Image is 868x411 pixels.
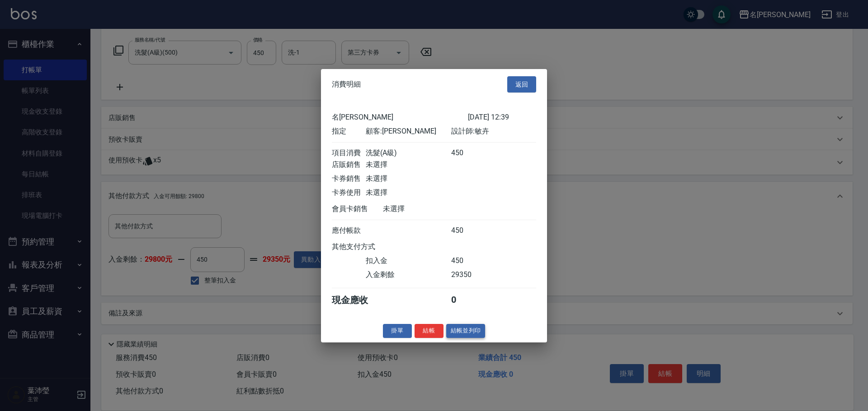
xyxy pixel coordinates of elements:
div: 卡券銷售 [332,174,366,184]
div: 應付帳款 [332,226,366,236]
button: 結帳 [415,324,443,338]
div: 店販銷售 [332,160,366,170]
div: 未選擇 [366,188,451,198]
div: 29350 [451,270,485,280]
div: 會員卡銷售 [332,204,383,214]
div: 450 [451,256,485,266]
div: 450 [451,148,485,158]
div: 設計師: 敏卉 [451,127,536,136]
div: 0 [451,294,485,306]
div: 洗髮(A級) [366,148,451,158]
div: 名[PERSON_NAME] [332,113,468,122]
div: 未選擇 [366,174,451,184]
div: 入金剩餘 [366,270,451,280]
span: 消費明細 [332,80,361,89]
div: 未選擇 [366,160,451,170]
button: 掛單 [383,324,412,338]
div: 指定 [332,127,366,136]
div: 顧客: [PERSON_NAME] [366,127,451,136]
button: 結帳並列印 [446,324,486,338]
div: 現金應收 [332,294,383,306]
div: 未選擇 [383,204,468,214]
button: 返回 [507,76,536,92]
div: 450 [451,226,485,236]
div: 卡券使用 [332,188,366,198]
div: 項目消費 [332,148,366,158]
div: 其他支付方式 [332,242,400,252]
div: [DATE] 12:39 [468,113,536,122]
div: 扣入金 [366,256,451,266]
